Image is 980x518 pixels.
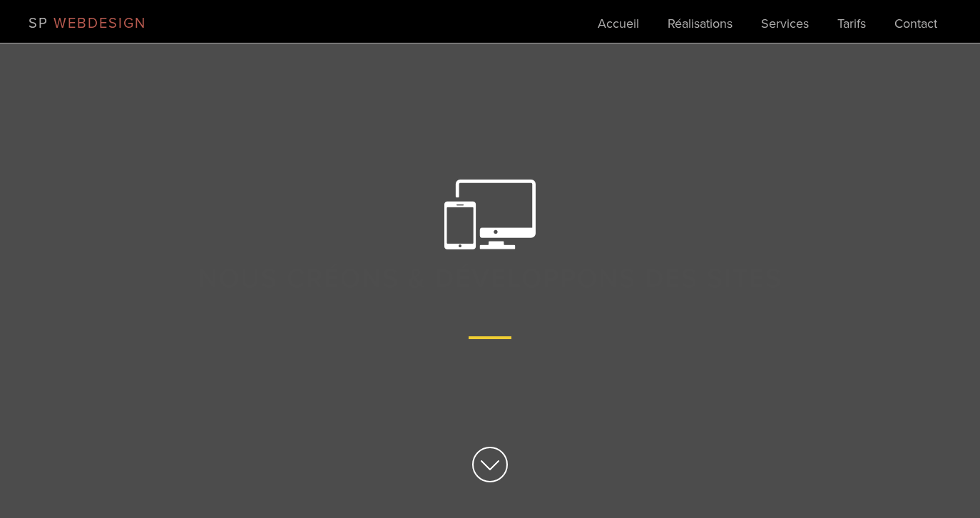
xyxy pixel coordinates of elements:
a: Tarifs [837,14,866,43]
img: Screens [444,169,536,260]
a: Accueil [598,14,639,43]
a: Contact [894,14,937,43]
span: Nous créons & développons des sites [198,263,782,295]
a: Services [761,14,809,43]
a: SP WEBDESIGN [29,15,146,32]
span: SP [29,15,49,32]
span: WEBDESIGN [53,15,146,32]
a: Réalisations [668,14,733,43]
